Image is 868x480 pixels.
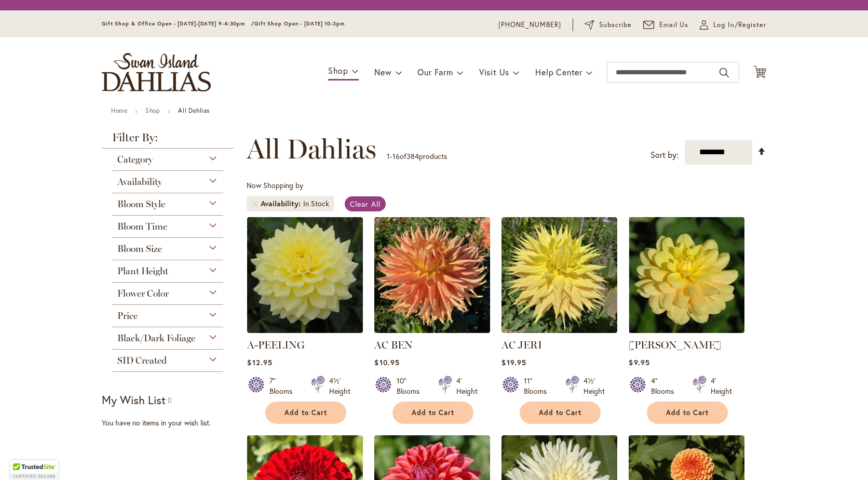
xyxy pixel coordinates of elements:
[498,20,561,30] a: [PHONE_NUMBER]
[524,376,553,396] div: 11" Blooms
[647,402,728,424] button: Add to Cart
[392,402,473,424] button: Add to Cart
[117,332,195,344] span: Black/Dark Foliage
[117,176,162,188] span: Availability
[397,376,426,396] div: 10" Blooms
[520,402,601,424] button: Add to Cart
[584,376,605,396] div: 4½' Height
[479,66,509,77] span: Visit Us
[501,217,617,333] img: AC Jeri
[252,201,258,207] a: Remove Availability In Stock
[700,20,766,30] a: Log In/Register
[629,339,721,351] a: [PERSON_NAME]
[629,217,744,333] img: AHOY MATEY
[247,325,363,335] a: A-Peeling
[111,106,127,114] a: Home
[247,134,376,165] span: All Dahlias
[102,53,211,91] a: store logo
[711,376,732,396] div: 4' Height
[102,392,166,407] strong: My Wish List
[501,325,617,335] a: AC Jeri
[117,243,162,255] span: Bloom Size
[102,418,240,428] div: You have no items in your wish list.
[659,20,689,30] span: Email Us
[666,408,709,417] span: Add to Cart
[535,66,582,77] span: Help Center
[374,325,490,335] a: AC BEN
[651,376,680,396] div: 4" Blooms
[374,217,490,333] img: AC BEN
[374,357,399,367] span: $10.95
[387,148,447,165] p: - of products
[178,106,210,114] strong: All Dahlias
[247,339,305,351] a: A-PEELING
[713,20,766,30] span: Log In/Register
[643,20,689,30] a: Email Us
[328,65,348,76] span: Shop
[599,20,632,30] span: Subscribe
[247,180,303,190] span: Now Shopping by
[269,376,299,396] div: 7" Blooms
[417,66,453,77] span: Our Farm
[10,460,58,480] div: TrustedSite Certified
[102,20,254,27] span: Gift Shop & Office Open - [DATE]-[DATE] 9-4:30pm /
[117,265,168,277] span: Plant Height
[629,325,744,335] a: AHOY MATEY
[374,66,391,77] span: New
[117,198,165,210] span: Bloom Style
[406,151,419,161] span: 384
[501,357,526,367] span: $19.95
[585,20,632,30] a: Subscribe
[629,357,649,367] span: $9.95
[412,408,454,417] span: Add to Cart
[284,408,327,417] span: Add to Cart
[247,217,363,333] img: A-Peeling
[720,64,729,81] button: Search
[102,132,234,149] strong: Filter By:
[254,20,345,27] span: Gift Shop Open - [DATE] 10-3pm
[247,357,272,367] span: $12.95
[117,288,169,299] span: Flower Color
[117,154,153,165] span: Category
[350,199,381,209] span: Clear All
[117,355,167,366] span: SID Created
[261,198,303,209] span: Availability
[539,408,581,417] span: Add to Cart
[345,196,386,211] a: Clear All
[329,376,350,396] div: 4½' Height
[374,339,413,351] a: AC BEN
[501,339,542,351] a: AC JERI
[303,198,329,209] div: In Stock
[117,310,138,322] span: Price
[456,376,478,396] div: 4' Height
[392,151,400,161] span: 16
[145,106,160,114] a: Shop
[265,402,346,424] button: Add to Cart
[117,221,167,232] span: Bloom Time
[387,151,390,161] span: 1
[650,145,679,165] label: Sort by:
